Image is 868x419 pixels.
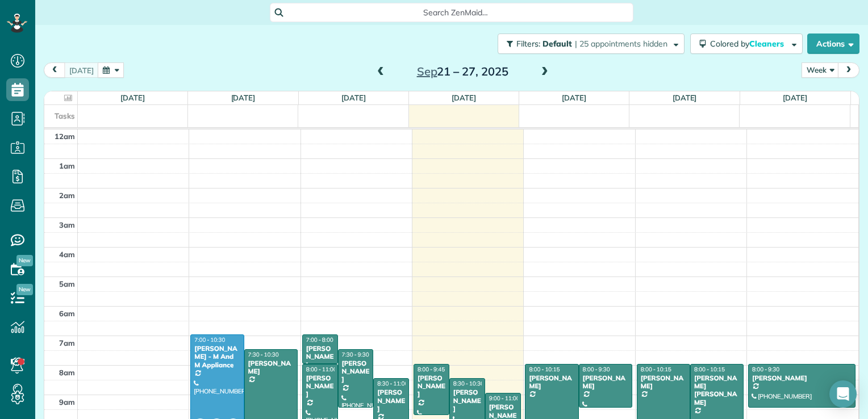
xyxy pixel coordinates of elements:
[194,336,225,343] span: 7:00 - 10:30
[59,279,75,288] span: 5am
[453,380,484,387] span: 8:30 - 10:30
[391,65,533,78] h2: 21 – 27, 2025
[306,336,333,343] span: 7:00 - 8:00
[16,284,33,295] span: New
[194,345,240,369] div: [PERSON_NAME] - M And M Appliance
[582,374,629,391] div: [PERSON_NAME]
[694,374,740,407] div: [PERSON_NAME] [PERSON_NAME]
[640,374,687,391] div: [PERSON_NAME]
[342,351,369,358] span: 7:30 - 9:30
[453,388,482,413] div: [PERSON_NAME]
[306,366,337,373] span: 8:00 - 11:00
[341,93,366,102] a: [DATE]
[542,39,573,49] span: Default
[306,374,335,399] div: [PERSON_NAME]
[59,161,75,170] span: 1am
[575,39,667,49] span: | 25 appointments hidden
[16,255,33,266] span: New
[341,359,370,384] div: [PERSON_NAME]
[44,62,65,78] button: prev
[64,62,99,78] button: [DATE]
[829,380,857,408] div: Open Intercom Messenger
[59,191,75,200] span: 2am
[528,374,575,391] div: [PERSON_NAME]
[59,250,75,259] span: 4am
[377,388,406,413] div: [PERSON_NAME]
[583,366,610,373] span: 8:00 - 9:30
[231,93,256,102] a: [DATE]
[120,93,145,102] a: [DATE]
[516,39,540,49] span: Filters:
[641,366,671,373] span: 8:00 - 10:15
[807,33,859,54] button: Actions
[802,62,839,78] button: Week
[59,309,75,318] span: 6am
[562,93,586,102] a: [DATE]
[248,351,279,358] span: 7:30 - 10:30
[55,111,75,120] span: Tasks
[694,366,725,373] span: 8:00 - 10:15
[710,39,788,49] span: Colored by
[59,397,75,407] span: 9am
[838,62,859,78] button: next
[59,338,75,347] span: 7am
[59,368,75,377] span: 8am
[529,366,560,373] span: 8:00 - 10:15
[248,359,294,376] div: [PERSON_NAME]
[690,33,803,54] button: Colored byCleaners
[673,93,697,102] a: [DATE]
[752,374,852,382] div: [PERSON_NAME]
[306,345,335,369] div: [PERSON_NAME]
[783,93,807,102] a: [DATE]
[749,39,786,49] span: Cleaners
[489,395,520,402] span: 9:00 - 11:00
[452,93,476,102] a: [DATE]
[417,374,446,399] div: [PERSON_NAME]
[752,366,779,373] span: 8:00 - 9:30
[492,33,685,54] a: Filters: Default | 25 appointments hidden
[377,380,408,387] span: 8:30 - 11:00
[417,64,437,78] span: Sep
[55,132,75,141] span: 12am
[418,366,445,373] span: 8:00 - 9:45
[59,220,75,229] span: 3am
[498,33,685,54] button: Filters: Default | 25 appointments hidden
